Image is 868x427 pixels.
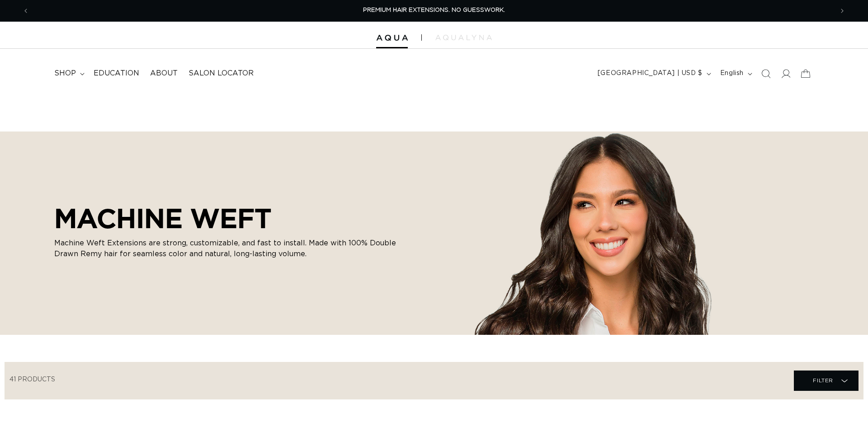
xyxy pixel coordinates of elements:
[88,63,145,84] a: Education
[54,202,398,234] h2: MACHINE WEFT
[9,376,55,383] span: 41 products
[794,371,859,391] summary: Filter
[715,65,756,82] button: English
[150,69,178,78] span: About
[720,69,744,78] span: English
[376,35,408,41] img: Aqua Hair Extensions
[145,63,183,84] a: About
[49,63,88,84] summary: shop
[189,69,254,78] span: Salon Locator
[54,69,76,78] span: shop
[756,64,776,84] summary: Search
[94,69,139,78] span: Education
[832,2,852,19] button: Next announcement
[16,2,36,19] button: Previous announcement
[598,69,703,78] span: [GEOGRAPHIC_DATA] | USD $
[183,63,259,84] a: Salon Locator
[592,65,715,82] button: [GEOGRAPHIC_DATA] | USD $
[435,35,492,40] img: aqualyna.com
[813,372,833,389] span: Filter
[363,7,505,13] span: PREMIUM HAIR EXTENSIONS. NO GUESSWORK.
[54,238,398,259] p: Machine Weft Extensions are strong, customizable, and fast to install. Made with 100% Double Draw...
